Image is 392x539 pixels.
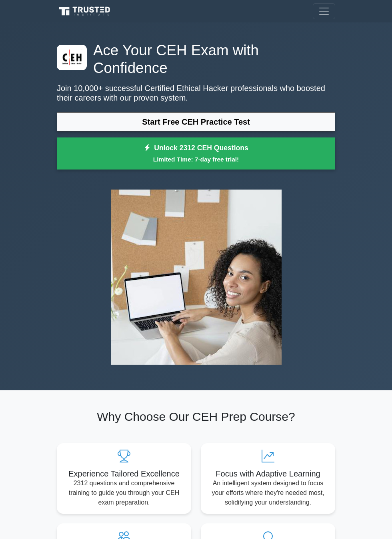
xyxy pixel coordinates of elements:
[67,155,325,164] small: Limited Time: 7-day free trial!
[57,42,335,77] h1: Ace Your CEH Exam with Confidence
[63,469,185,478] h5: Experience Tailored Excellence
[57,83,335,103] p: Join 10,000+ successful Certified Ethical Hacker professionals who boosted their careers with our...
[207,478,329,507] p: An intelligent system designed to focus your efforts where they're needed most, solidifying your ...
[57,112,335,131] a: Start Free CEH Practice Test
[207,469,329,478] h5: Focus with Adaptive Learning
[313,3,335,19] button: Toggle navigation
[63,478,185,507] p: 2312 questions and comprehensive training to guide you through your CEH exam preparation.
[57,137,335,170] a: Unlock 2312 CEH QuestionsLimited Time: 7-day free trial!
[57,410,335,424] h2: Why Choose Our CEH Prep Course?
